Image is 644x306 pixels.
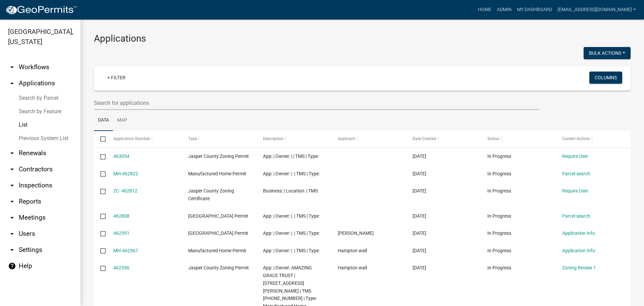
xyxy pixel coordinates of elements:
span: 08/12/2025 [413,248,426,253]
span: Description [263,136,283,141]
i: help [8,262,16,270]
button: Columns [589,72,622,84]
datatable-header-cell: Description [257,131,331,147]
span: Jasper County Zoning Permit [188,154,249,159]
datatable-header-cell: Current Activity [556,131,631,147]
span: App: | Owner: | | TMS | Type: [263,154,319,159]
span: In Progress [487,188,511,193]
span: In Progress [487,230,511,236]
a: Parcel search [562,213,590,219]
i: arrow_drop_down [8,214,16,222]
span: In Progress [487,171,511,176]
h3: Applications [94,33,631,44]
span: Jasper County Zoning Certificate [188,188,234,201]
i: arrow_drop_down [8,181,16,189]
span: In Progress [487,154,511,159]
datatable-header-cell: Status [481,131,556,147]
span: 08/12/2025 [413,171,426,176]
i: arrow_drop_down [8,149,16,157]
span: Current Activity [562,136,590,141]
datatable-header-cell: Type [181,131,256,147]
span: 08/12/2025 [413,188,426,193]
i: arrow_drop_down [8,63,16,71]
a: + Filter [102,72,131,84]
span: Type [188,136,197,141]
span: App: | Owner: | | TMS | Type: [263,213,320,219]
span: Applicant [338,136,355,141]
a: Require User [562,188,588,193]
i: arrow_drop_down [8,198,16,206]
i: arrow_drop_down [8,230,16,238]
span: In Progress [487,248,511,253]
a: Parcel search [562,171,590,176]
a: Zoning Review 1 [562,265,596,270]
input: Search for applications [94,96,539,110]
a: Map [113,110,131,131]
span: sharon crepps [338,230,374,236]
a: Application Info [562,248,595,253]
span: Date Created [413,136,436,141]
span: Manufactured Home Permit [188,171,246,176]
a: Require User [562,154,588,159]
span: Status [487,136,499,141]
a: Admin [494,3,514,16]
datatable-header-cell: Applicant [331,131,406,147]
span: Jasper County Building Permit [188,213,248,219]
datatable-header-cell: Select [94,131,107,147]
span: Jasper County Building Permit [188,230,248,236]
i: arrow_drop_up [8,79,16,87]
datatable-header-cell: Application Number [107,131,181,147]
span: 08/12/2025 [413,265,426,270]
i: arrow_drop_down [8,246,16,254]
a: 463054 [113,154,129,159]
span: 08/12/2025 [413,213,426,219]
a: MH-462567 [113,248,138,253]
span: In Progress [487,213,511,219]
span: App: | Owner: | | TMS | Type: [263,230,320,236]
span: Business: | Location: | TMS: [263,188,319,193]
a: [EMAIL_ADDRESS][DOMAIN_NAME] [555,3,639,16]
button: Bulk Actions [584,47,631,59]
span: App: | Owner: | | TMS | Type: [263,171,320,176]
span: Hampton wall [338,265,367,270]
i: arrow_drop_down [8,165,16,173]
span: Manufactured Home Permit [188,248,246,253]
span: 08/12/2025 [413,230,426,236]
datatable-header-cell: Date Created [406,131,481,147]
a: Home [475,3,494,16]
a: MH-462822 [113,171,138,176]
a: 462808 [113,213,129,219]
span: App: | Owner: | | TMS | Type: [263,248,320,253]
a: Application Info [562,230,595,236]
span: Application Number [113,136,150,141]
a: ZC- 462812 [113,188,138,193]
span: In Progress [487,265,511,270]
a: 462556 [113,265,129,270]
span: Jasper County Zoning Permit [188,265,249,270]
a: My Dashboard [514,3,555,16]
span: Hampton wall [338,248,367,253]
a: 462591 [113,230,129,236]
span: 08/12/2025 [413,154,426,159]
a: Data [94,110,113,131]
